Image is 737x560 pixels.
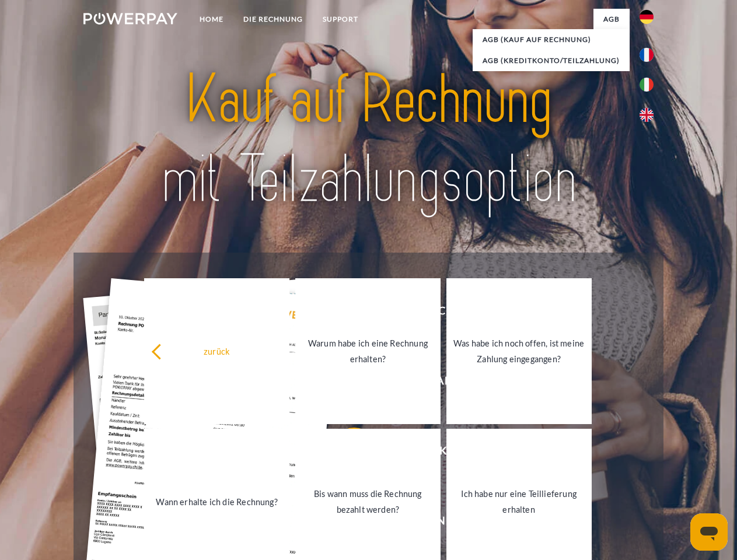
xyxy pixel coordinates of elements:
a: DIE RECHNUNG [233,9,313,30]
div: Wann erhalte ich die Rechnung? [151,494,282,509]
img: fr [640,48,654,62]
div: Ich habe nur eine Teillieferung erhalten [453,486,585,517]
div: zurück [151,343,282,359]
a: AGB (Kreditkonto/Teilzahlung) [473,50,630,71]
div: Was habe ich noch offen, ist meine Zahlung eingegangen? [453,335,585,367]
a: agb [593,9,630,30]
img: it [640,78,654,92]
iframe: Schaltfläche zum Öffnen des Messaging-Fensters [690,513,728,551]
div: Warum habe ich eine Rechnung erhalten? [302,335,434,367]
a: Home [190,9,233,30]
div: Bis wann muss die Rechnung bezahlt werden? [302,486,434,517]
img: de [640,10,654,24]
a: AGB (Kauf auf Rechnung) [473,29,630,50]
img: title-powerpay_de.svg [111,56,626,223]
img: en [640,108,654,122]
a: Was habe ich noch offen, ist meine Zahlung eingegangen? [446,278,592,424]
img: logo-powerpay-white.svg [83,13,177,24]
a: SUPPORT [313,9,368,30]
